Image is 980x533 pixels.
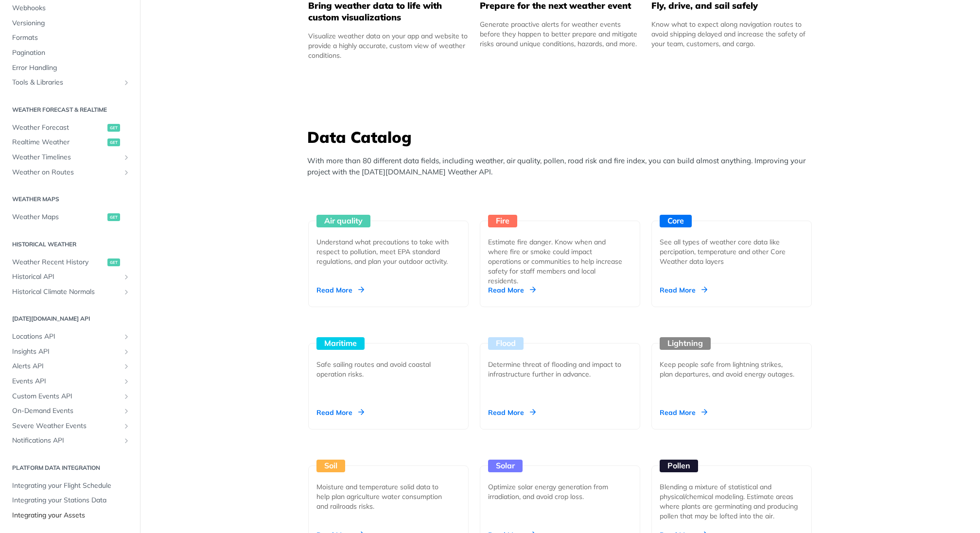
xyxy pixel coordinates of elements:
span: Custom Events API [12,392,120,401]
a: Integrating your Assets [7,508,133,523]
h2: [DATE][DOMAIN_NAME] API [7,314,133,323]
span: Weather on Routes [12,168,120,177]
a: Fire Estimate fire danger. Know when and where fire or smoke could impact operations or communiti... [476,185,644,307]
span: Severe Weather Events [12,421,120,431]
a: Lightning Keep people safe from lightning strikes, plan departures, and avoid energy outages. Rea... [647,307,816,430]
a: Core See all types of weather core data like percipation, temperature and other Core Weather data... [647,185,816,307]
h3: Data Catalog [307,126,818,148]
span: Webhooks [12,3,130,13]
button: Show subpages for Weather Timelines [122,154,130,161]
span: Events API [12,377,120,386]
span: get [107,213,120,221]
a: Notifications APIShow subpages for Notifications API [7,433,133,448]
a: Insights APIShow subpages for Insights API [7,344,133,359]
span: Versioning [12,18,130,28]
span: Historical Climate Normals [12,287,120,297]
a: Weather TimelinesShow subpages for Weather Timelines [7,150,133,165]
div: Air quality [316,215,370,227]
button: Show subpages for Custom Events API [122,393,130,400]
button: Show subpages for Historical Climate Normals [122,288,130,296]
button: Show subpages for Weather on Routes [122,169,130,176]
div: Safe sailing routes and avoid coastal operation risks. [316,360,453,379]
div: Optimize solar energy generation from irradiation, and avoid crop loss. [488,482,624,501]
a: Historical Climate NormalsShow subpages for Historical Climate Normals [7,285,133,299]
a: Webhooks [7,1,133,16]
div: Understand what precautions to take with respect to pollution, meet EPA standard regulations, and... [316,237,453,266]
span: Integrating your Assets [12,511,130,520]
span: Weather Maps [12,212,105,222]
div: Moisture and temperature solid data to help plan agriculture water consumption and railroads risks. [316,482,453,511]
span: get [107,124,120,132]
div: See all types of weather core data like percipation, temperature and other Core Weather data layers [660,237,796,266]
div: Read More [316,408,364,417]
div: Know what to expect along navigation routes to avoid shipping delayed and increase the safety of ... [651,19,812,49]
div: Core [660,215,692,227]
a: Formats [7,31,133,45]
span: Historical API [12,272,120,282]
div: Read More [488,285,536,295]
h2: Historical Weather [7,240,133,249]
div: Read More [660,285,707,295]
div: Keep people safe from lightning strikes, plan departures, and avoid energy outages. [660,360,796,379]
span: Integrating your Stations Data [12,496,130,505]
div: Generate proactive alerts for weather events before they happen to better prepare and mitigate ri... [480,19,640,49]
div: Soil [316,460,345,472]
span: Weather Forecast [12,123,105,133]
a: On-Demand EventsShow subpages for On-Demand Events [7,404,133,418]
button: Show subpages for Locations API [122,333,130,341]
a: Integrating your Flight Schedule [7,479,133,493]
span: Pagination [12,48,130,58]
a: Realtime Weatherget [7,135,133,150]
h2: Platform DATA integration [7,464,133,472]
span: Notifications API [12,436,120,446]
div: Lightning [660,337,711,350]
a: Custom Events APIShow subpages for Custom Events API [7,389,133,404]
span: Weather Timelines [12,153,120,162]
h2: Weather Maps [7,195,133,204]
button: Show subpages for Severe Weather Events [122,422,130,430]
div: Read More [316,285,364,295]
button: Show subpages for Events API [122,378,130,385]
button: Show subpages for Historical API [122,273,130,281]
span: Integrating your Flight Schedule [12,481,130,491]
span: Alerts API [12,361,120,371]
a: Tools & LibrariesShow subpages for Tools & Libraries [7,75,133,90]
span: Tools & Libraries [12,78,120,87]
a: Severe Weather EventsShow subpages for Severe Weather Events [7,419,133,433]
a: Weather Recent Historyget [7,255,133,270]
div: Read More [660,408,707,417]
a: Alerts APIShow subpages for Alerts API [7,359,133,374]
h2: Weather Forecast & realtime [7,105,133,114]
a: Versioning [7,16,133,31]
a: Maritime Safe sailing routes and avoid coastal operation risks. Read More [304,307,472,430]
div: Estimate fire danger. Know when and where fire or smoke could impact operations or communities to... [488,237,624,286]
button: Show subpages for Insights API [122,348,130,356]
a: Error Handling [7,61,133,75]
span: get [107,258,120,266]
a: Historical APIShow subpages for Historical API [7,270,133,284]
p: With more than 80 different data fields, including weather, air quality, pollen, road risk and fi... [307,155,818,177]
a: Integrating your Stations Data [7,493,133,508]
span: get [107,138,120,146]
a: Weather Mapsget [7,210,133,224]
div: Solar [488,460,523,472]
a: Weather on RoutesShow subpages for Weather on Routes [7,165,133,180]
span: On-Demand Events [12,406,120,416]
span: Insights API [12,347,120,357]
a: Weather Forecastget [7,120,133,135]
a: Events APIShow subpages for Events API [7,374,133,389]
div: Maritime [316,337,365,350]
div: Flood [488,337,524,350]
span: Realtime Weather [12,138,105,147]
span: Error Handling [12,63,130,73]
span: Locations API [12,332,120,342]
button: Show subpages for On-Demand Events [122,407,130,415]
span: Formats [12,33,130,43]
a: Air quality Understand what precautions to take with respect to pollution, meet EPA standard regu... [304,185,472,307]
div: Fire [488,215,517,227]
button: Show subpages for Notifications API [122,437,130,445]
span: Weather Recent History [12,258,105,267]
div: Blending a mixture of statistical and physical/chemical modeling. Estimate areas where plants are... [660,482,804,521]
button: Show subpages for Tools & Libraries [122,79,130,86]
a: Pagination [7,46,133,60]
